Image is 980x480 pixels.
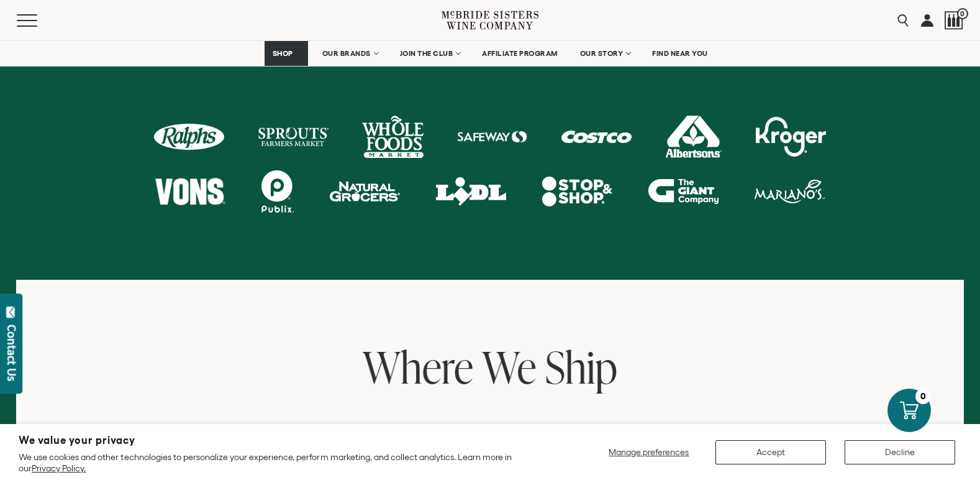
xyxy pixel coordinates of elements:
[845,440,955,464] button: Decline
[6,325,18,381] div: Contact Us
[580,49,624,58] span: OUR STORY
[601,440,697,464] button: Manage preferences
[609,447,689,457] span: Manage preferences
[273,49,294,58] span: SHOP
[19,451,554,474] p: We use cookies and other technologies to personalize your experience, perform marketing, and coll...
[915,389,931,404] div: 0
[314,41,386,66] a: OUR BRANDS
[17,14,61,27] button: Mobile Menu Trigger
[572,41,638,66] a: OUR STORY
[474,41,566,66] a: AFFILIATE PROGRAM
[482,49,558,58] span: AFFILIATE PROGRAM
[644,41,716,66] a: FIND NEAR YOU
[652,49,708,58] span: FIND NEAR YOU
[392,41,468,66] a: JOIN THE CLUB
[482,336,536,397] span: We
[957,8,968,19] span: 0
[545,336,617,397] span: Ship
[322,49,371,58] span: OUR BRANDS
[400,49,453,58] span: JOIN THE CLUB
[715,440,826,464] button: Accept
[32,463,86,473] a: Privacy Policy.
[363,336,473,397] span: Where
[19,435,554,446] h2: We value your privacy
[265,41,308,66] a: SHOP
